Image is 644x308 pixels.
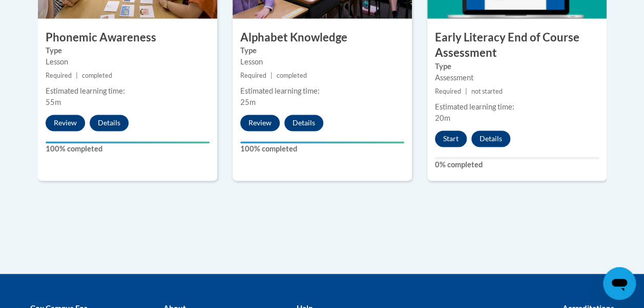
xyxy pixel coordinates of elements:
[277,72,307,79] span: completed
[233,30,412,46] h3: Alphabet Knowledge
[240,141,404,143] div: Your progress
[271,72,273,79] span: |
[603,267,636,300] iframe: Button to launch messaging window
[76,72,78,79] span: |
[90,115,129,131] button: Details
[435,101,599,113] div: Estimated learning time:
[240,72,266,79] span: Required
[435,114,450,122] span: 20m
[46,115,85,131] button: Review
[471,87,503,95] span: not started
[38,30,217,46] h3: Phonemic Awareness
[240,98,256,106] span: 25m
[471,130,510,147] button: Details
[240,45,404,56] label: Type
[465,87,467,95] span: |
[46,56,210,68] div: Lesson
[435,61,599,72] label: Type
[46,141,210,143] div: Your progress
[46,72,72,79] span: Required
[284,115,323,131] button: Details
[240,56,404,68] div: Lesson
[46,45,210,56] label: Type
[427,30,607,61] h3: Early Literacy End of Course Assessment
[435,130,467,147] button: Start
[240,115,280,131] button: Review
[435,87,461,95] span: Required
[46,98,61,106] span: 55m
[240,143,404,155] label: 100% completed
[435,72,599,83] div: Assessment
[82,72,112,79] span: completed
[46,85,210,97] div: Estimated learning time:
[435,159,599,170] label: 0% completed
[46,143,210,155] label: 100% completed
[240,85,404,97] div: Estimated learning time:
